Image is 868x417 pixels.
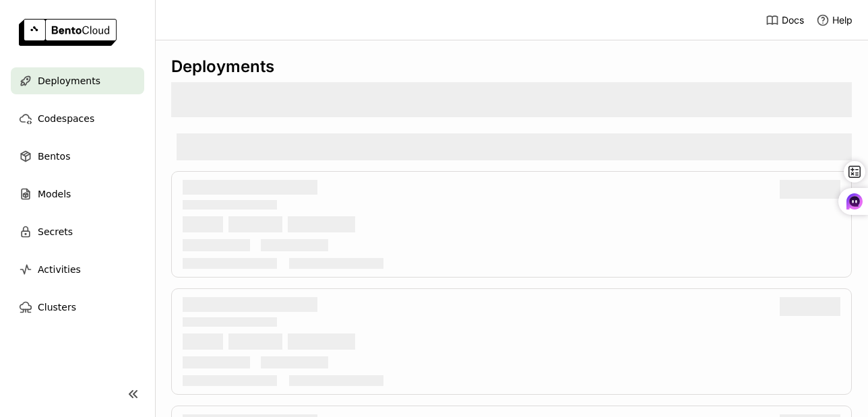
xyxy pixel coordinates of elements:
span: Activities [38,261,81,278]
span: Bentos [38,148,70,164]
span: Models [38,186,71,202]
a: Docs [766,13,804,27]
span: Docs [782,14,804,26]
span: Secrets [38,224,73,240]
img: logo [19,19,117,46]
a: Clusters [11,294,144,321]
a: Models [11,181,144,207]
a: Bentos [11,143,144,170]
div: Deployments [171,57,852,77]
span: Clusters [38,299,76,315]
a: Secrets [11,218,144,245]
span: Help [832,14,852,26]
div: Help [816,13,852,27]
a: Activities [11,256,144,283]
span: Deployments [38,73,100,89]
span: Codespaces [38,110,94,127]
